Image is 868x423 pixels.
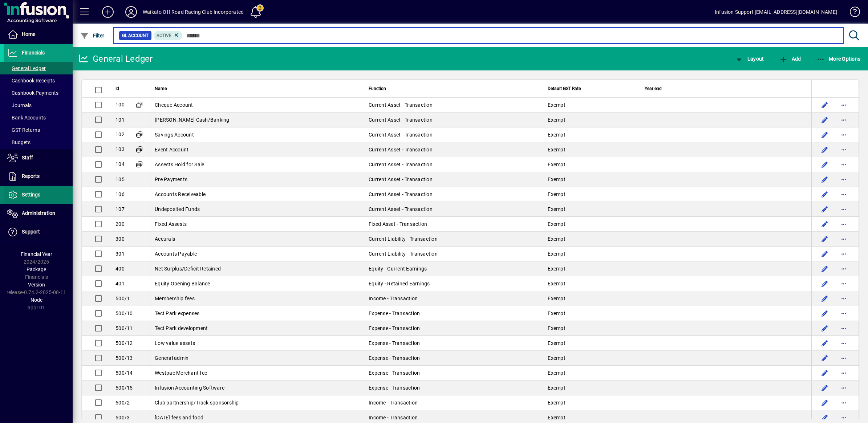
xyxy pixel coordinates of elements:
[115,102,125,107] span: 100
[155,251,197,257] span: Accounts Payable
[4,124,73,136] a: GST Returns
[22,173,40,179] span: Reports
[4,74,73,87] a: Cashbook Receipts
[4,167,73,186] a: Reports
[155,191,206,197] span: Accounts Receiveable
[7,78,55,84] span: Cashbook Receipts
[21,251,52,257] span: Financial Year
[815,52,863,65] button: More Options
[155,206,200,212] span: Undeposited Funds
[819,293,831,304] button: Edit
[838,114,849,126] button: More options
[819,99,831,111] button: Edit
[548,355,565,361] span: Exempt
[4,149,73,167] a: Staff
[838,174,849,185] button: More options
[155,310,200,316] span: Tect Park expenses
[115,310,133,316] span: 500/10
[369,102,433,108] span: Current Asset - Transaction
[369,147,433,152] span: Current Asset - Transaction
[78,53,153,65] div: General Ledger
[115,221,125,227] span: 200
[4,111,73,124] a: Bank Accounts
[819,248,831,260] button: Edit
[819,159,831,170] button: Edit
[548,281,565,286] span: Exempt
[115,161,125,167] span: 104
[548,400,565,406] span: Exempt
[155,102,193,108] span: Cheque Account
[155,85,167,93] span: Name
[548,206,565,212] span: Exempt
[22,229,40,235] span: Support
[115,131,125,137] span: 102
[819,337,831,349] button: Edit
[819,188,831,200] button: Edit
[7,102,32,108] span: Journals
[548,132,565,138] span: Exempt
[369,85,386,93] span: Function
[838,382,849,394] button: More options
[838,144,849,155] button: More options
[115,415,130,420] span: 500/3
[838,367,849,379] button: More options
[4,62,73,74] a: General Ledger
[548,266,565,272] span: Exempt
[115,117,125,123] span: 101
[819,114,831,126] button: Edit
[369,176,433,182] span: Current Asset - Transaction
[155,325,208,331] span: Tect Park development
[22,50,45,56] span: Financials
[4,136,73,149] a: Budgets
[369,236,438,242] span: Current Liability - Transaction
[115,385,133,391] span: 500/15
[819,129,831,141] button: Edit
[155,296,195,301] span: Membership fees
[155,340,195,346] span: Low value assets
[369,370,420,376] span: Expense - Transaction
[819,397,831,408] button: Edit
[838,248,849,260] button: More options
[715,6,837,18] div: Infusion Support [EMAIL_ADDRESS][DOMAIN_NAME]
[819,352,831,364] button: Edit
[548,221,565,227] span: Exempt
[819,308,831,319] button: Edit
[22,192,40,198] span: Settings
[369,340,420,346] span: Expense - Transaction
[779,56,801,62] span: Add
[735,56,764,62] span: Layout
[155,266,221,272] span: Net Surplus/Deficit Retained
[369,385,420,391] span: Expense - Transaction
[155,236,175,242] span: Accurals
[115,296,130,301] span: 500/1
[819,203,831,215] button: Edit
[369,251,438,257] span: Current Liability - Transaction
[369,117,433,123] span: Current Asset - Transaction
[155,415,203,420] span: [DATE] fees and food
[838,337,849,349] button: More options
[28,282,45,288] span: Version
[115,281,125,286] span: 401
[157,33,171,38] span: Active
[154,31,183,40] mat-chip: Activation Status: Active
[22,210,55,216] span: Administration
[819,263,831,274] button: Edit
[143,6,244,18] div: Waikato Off Road Racing Club Incorporated
[819,218,831,230] button: Edit
[819,278,831,289] button: Edit
[4,99,73,111] a: Journals
[838,322,849,334] button: More options
[548,251,565,257] span: Exempt
[115,236,125,242] span: 300
[369,415,418,420] span: Income - Transaction
[548,236,565,242] span: Exempt
[155,355,188,361] span: General admin
[22,31,35,37] span: Home
[844,1,859,25] a: Knowledge Base
[548,325,565,331] span: Exempt
[838,293,849,304] button: More options
[115,340,133,346] span: 500/12
[838,99,849,111] button: More options
[155,147,188,152] span: Event Account
[819,233,831,245] button: Edit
